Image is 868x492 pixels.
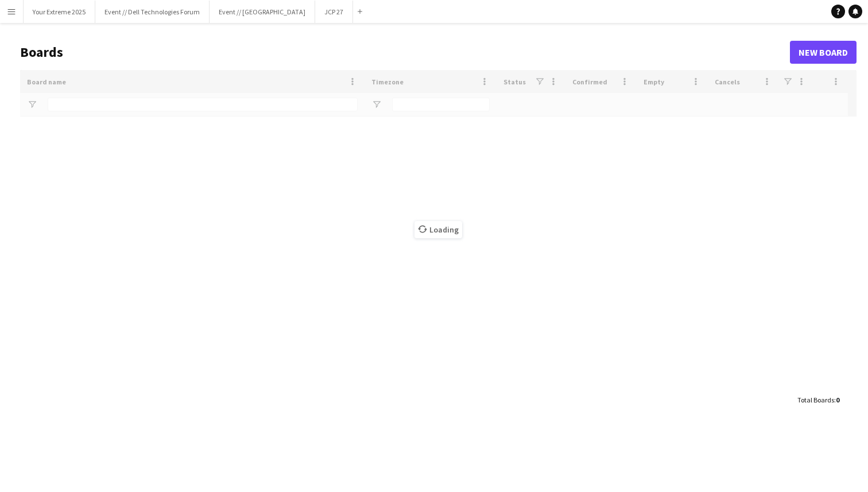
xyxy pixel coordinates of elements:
[836,396,839,404] span: 0
[797,396,834,404] span: Total Boards
[414,221,462,238] span: Loading
[797,389,839,411] div: :
[24,1,95,23] button: Your Extreme 2025
[95,1,210,23] button: Event // Dell Technologies Forum
[210,1,315,23] button: Event // [GEOGRAPHIC_DATA]
[20,44,790,61] h1: Boards
[315,1,353,23] button: JCP 27
[790,41,857,64] a: New Board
